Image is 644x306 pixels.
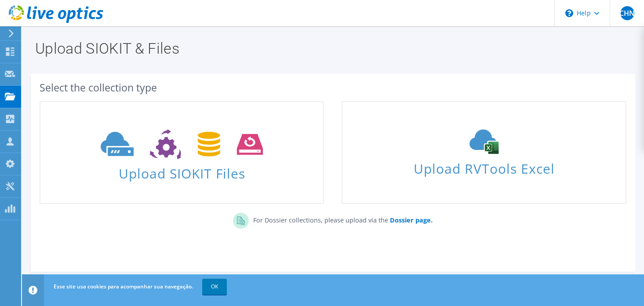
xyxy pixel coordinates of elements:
p: For Dossier collections, please upload via the [249,213,433,225]
a: OK [202,279,227,295]
a: Dossier page. [388,216,433,224]
svg: \n [565,9,573,17]
span: Esse site usa cookies para acompanhar sua navegação. [54,283,193,290]
b: Dossier page. [390,216,433,224]
h1: Upload SIOKIT & Files [35,41,626,56]
span: Upload RVTools Excel [342,157,625,176]
span: Upload SIOKIT Files [40,161,323,180]
a: Upload RVTools Excel [342,101,626,204]
span: CHN [620,6,634,20]
div: Select the collection type [40,83,626,92]
a: Upload SIOKIT Files [40,101,324,204]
